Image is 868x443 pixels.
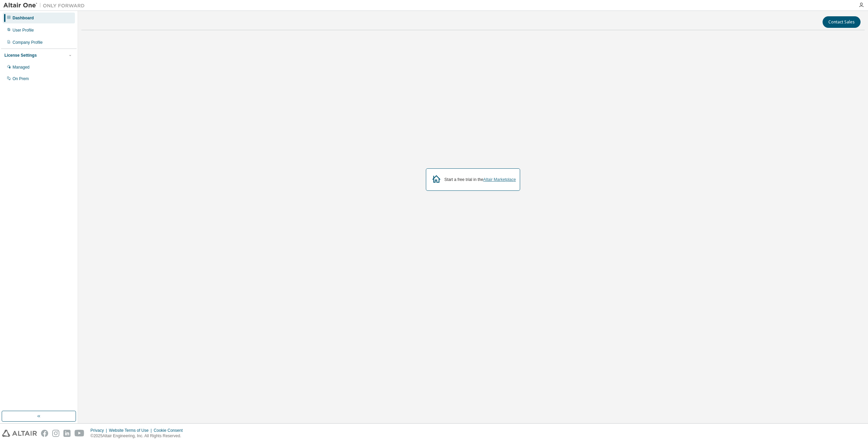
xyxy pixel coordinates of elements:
div: Managed [13,64,29,70]
div: Start a free trial in the [445,177,516,182]
p: © 2025 Altair Engineering, Inc. All Rights Reserved. [91,433,187,439]
div: License Settings [4,53,37,58]
div: Privacy [91,428,109,433]
div: Website Terms of Use [109,428,154,433]
img: facebook.svg [41,430,48,437]
img: youtube.svg [75,430,84,437]
div: Dashboard [13,15,34,21]
div: Cookie Consent [154,428,186,433]
div: Company Profile [13,40,43,45]
img: instagram.svg [52,430,59,437]
div: User Profile [13,27,34,33]
button: Contact Sales [823,16,861,28]
img: linkedin.svg [63,430,71,437]
img: altair_logo.svg [2,430,37,437]
a: Altair Marketplace [483,177,516,182]
div: On Prem [13,76,29,81]
img: Altair One [3,2,88,9]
